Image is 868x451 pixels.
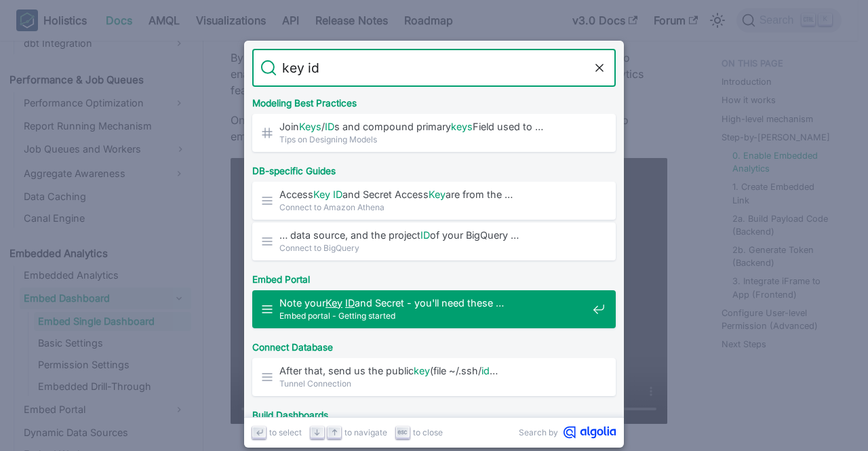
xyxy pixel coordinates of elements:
[397,427,408,437] svg: Escape key
[269,426,302,439] span: to select
[279,133,587,146] span: Tips on Designing Models
[333,189,342,200] mark: ID
[250,399,618,426] div: Build Dashboards
[279,201,587,214] span: Connect to Amazon Athena
[279,241,587,254] span: Connect to BigQuery
[519,426,558,439] span: Search by
[252,182,616,220] a: AccessKey IDand Secret AccessKeyare from the …Connect to Amazon Athena
[519,426,616,439] a: Search byAlgolia
[250,263,618,290] div: Embed Portal
[414,365,430,376] mark: key
[279,229,587,241] span: … data source, and the project of your BigQuery …
[591,60,608,76] button: Clear the query
[252,358,616,396] a: After that, send us the publickey(file ~/.ssh/id…Tunnel Connection
[279,377,587,390] span: Tunnel Connection
[312,427,322,437] svg: Arrow down
[250,331,618,358] div: Connect Database
[429,189,446,200] mark: Key
[344,426,387,439] span: to navigate
[451,121,473,132] mark: keys
[345,297,355,309] mark: ID
[252,290,616,328] a: Note yourKey IDand Secret - you'll need these …Embed portal - Getting started
[325,297,342,309] mark: Key
[254,427,264,437] svg: Enter key
[420,229,430,241] mark: ID
[250,87,618,114] div: Modeling Best Practices
[299,121,321,132] mark: Keys
[313,189,330,200] mark: Key
[279,309,587,322] span: Embed portal - Getting started
[564,426,616,439] svg: Algolia
[413,426,443,439] span: to close
[330,427,340,437] svg: Arrow up
[325,121,334,132] mark: ID
[481,365,490,376] mark: id
[252,114,616,152] a: JoinKeys/IDs and compound primarykeysField used to …Tips on Designing Models
[279,188,587,201] span: Access and Secret Access are from the …
[277,49,591,87] input: Search docs
[279,364,587,377] span: After that, send us the public (file ~/.ssh/ …
[252,222,616,260] a: … data source, and the projectIDof your BigQuery …Connect to BigQuery
[279,296,587,309] span: Note your and Secret - you'll need these …
[250,155,618,182] div: DB-specific Guides
[279,120,587,133] span: Join / s and compound primary Field used to …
